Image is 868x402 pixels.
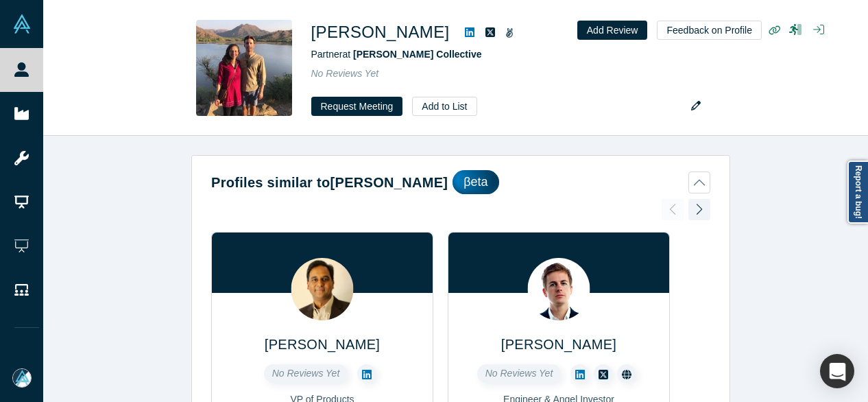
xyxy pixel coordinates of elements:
[272,368,340,379] span: No Reviews Yet
[265,337,380,352] a: [PERSON_NAME]
[211,170,710,194] button: Profiles similar to[PERSON_NAME]βeta
[577,21,648,40] button: Add Review
[353,49,481,60] a: [PERSON_NAME] Collective
[311,20,450,45] h1: [PERSON_NAME]
[657,21,762,40] button: Feedback on Profile
[847,161,868,224] a: Report a bug!
[501,337,616,352] a: [PERSON_NAME]
[12,368,32,388] img: Mia Scott's Account
[311,97,403,116] button: Request Meeting
[12,14,32,34] img: Alchemist Vault Logo
[291,258,354,320] img: Sunder Parameswaran's Profile Image
[453,170,498,194] div: βeta
[211,172,448,193] h2: Profiles similar to [PERSON_NAME]
[311,68,379,79] span: No Reviews Yet
[485,368,553,379] span: No Reviews Yet
[412,97,477,116] button: Add to List
[528,258,590,320] img: John Loeber's Profile Image
[196,20,292,116] img: Peter Lauten's Profile Image
[311,49,482,60] span: Partner at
